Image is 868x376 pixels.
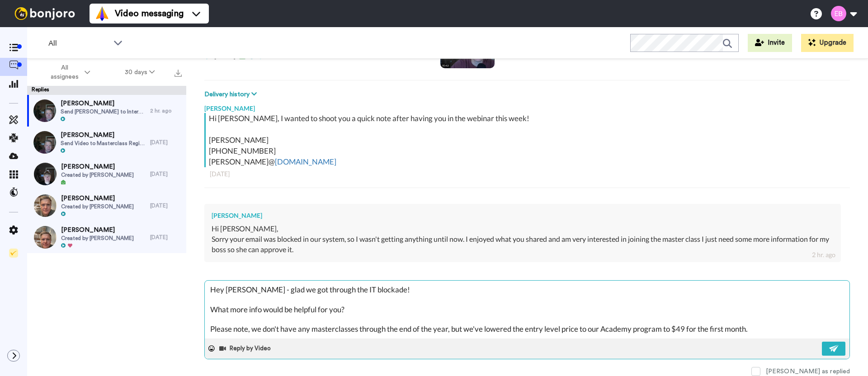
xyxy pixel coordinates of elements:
[61,99,146,108] span: [PERSON_NAME]
[27,221,186,253] a: [PERSON_NAME]Created by [PERSON_NAME][DATE]
[829,345,839,352] img: send-white.svg
[11,7,79,20] img: bj-logo-header-white.svg
[115,7,184,20] span: Video messaging
[61,140,146,147] span: Send Video to Masterclass Registrants
[175,70,182,77] img: export.svg
[204,89,259,99] button: Delivery history
[27,86,186,95] div: Replies
[218,342,274,355] button: Reply by Video
[34,163,57,185] img: 5796606d-ca03-4fab-9be5-64713e828d55-thumb.jpg
[61,194,134,203] span: [PERSON_NAME]
[61,235,134,242] span: Created by [PERSON_NAME]
[34,226,57,249] img: 414982a4-c91e-47df-802e-9078a7771c78-thumb.jpg
[48,38,109,49] span: All
[150,139,182,146] div: [DATE]
[34,194,57,217] img: b933f0b1-53de-4c43-ae1e-052f788e996c-thumb.jpg
[108,64,172,80] button: 30 days
[212,224,834,234] div: Hi [PERSON_NAME],
[27,95,186,127] a: [PERSON_NAME]Send [PERSON_NAME] to Interested Attendees2 hr. ago
[209,113,848,167] div: Hi [PERSON_NAME], I wanted to shoot you a quick note after having you in the webinar this week! [...
[204,99,850,113] div: [PERSON_NAME]
[9,249,18,258] img: Checklist.svg
[150,170,182,178] div: [DATE]
[27,158,186,190] a: [PERSON_NAME]Created by [PERSON_NAME][DATE]
[812,250,835,259] div: 2 hr. ago
[150,202,182,209] div: [DATE]
[61,226,134,235] span: [PERSON_NAME]
[210,169,844,179] div: [DATE]
[29,60,108,85] button: All assignees
[61,131,146,140] span: [PERSON_NAME]
[212,234,834,255] div: Sorry your email was blocked in our system, so I wasn't getting anything until now. I enjoyed wha...
[61,171,134,179] span: Created by [PERSON_NAME]
[33,99,56,122] img: 5927b53c-0e47-410a-8267-94c58496dff8-thumb.jpg
[205,281,849,338] textarea: Hey [PERSON_NAME] - glad we got through the IT blockade! What more info would be helpful for you?...
[172,66,184,79] button: Export all results that match these filters now.
[275,157,336,166] a: [DOMAIN_NAME]
[212,211,834,220] div: [PERSON_NAME]
[150,234,182,241] div: [DATE]
[748,34,792,52] button: Invite
[61,162,134,171] span: [PERSON_NAME]
[766,367,850,376] div: [PERSON_NAME] as replied
[33,131,56,154] img: 49a79975-d2de-460e-add4-3972ed31e9c6-thumb.jpg
[27,127,186,158] a: [PERSON_NAME]Send Video to Masterclass Registrants[DATE]
[61,203,134,210] span: Created by [PERSON_NAME]
[150,107,182,114] div: 2 hr. ago
[46,63,83,81] span: All assignees
[801,34,854,52] button: Upgrade
[27,190,186,221] a: [PERSON_NAME]Created by [PERSON_NAME][DATE]
[61,108,146,115] span: Send [PERSON_NAME] to Interested Attendees
[95,6,109,21] img: vm-color.svg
